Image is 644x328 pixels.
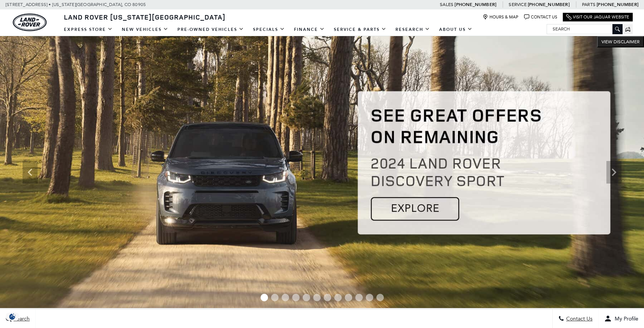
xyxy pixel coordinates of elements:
[313,294,321,301] span: Go to slide 6
[334,294,342,301] span: Go to slide 8
[582,2,596,7] span: Parts
[509,2,526,7] span: Service
[612,316,638,322] span: My Profile
[566,14,629,20] a: Visit Our Jaguar Website
[249,23,289,36] a: Specials
[599,309,644,328] button: Open user profile menu
[329,23,391,36] a: Service & Parts
[303,294,310,301] span: Go to slide 5
[6,2,146,7] a: [STREET_ADDRESS] • [US_STATE][GEOGRAPHIC_DATA], CO 80905
[376,294,384,301] span: Go to slide 12
[435,23,477,36] a: About Us
[4,313,21,320] section: Click to Open Cookie Consent Modal
[366,294,373,301] span: Go to slide 11
[391,23,435,36] a: Research
[59,12,230,21] a: Land Rover [US_STATE][GEOGRAPHIC_DATA]
[483,14,518,20] a: Hours & Map
[606,161,621,184] div: Next
[524,14,557,20] a: Contact Us
[289,23,329,36] a: Finance
[564,316,592,322] span: Contact Us
[4,313,21,320] img: Opt-Out Icon
[282,294,289,301] span: Go to slide 3
[64,12,226,21] span: Land Rover [US_STATE][GEOGRAPHIC_DATA]
[324,294,331,301] span: Go to slide 7
[117,23,173,36] a: New Vehicles
[440,2,453,7] span: Sales
[547,24,622,33] input: Search
[59,23,477,36] nav: Main Navigation
[271,294,279,301] span: Go to slide 2
[59,23,117,36] a: EXPRESS STORE
[455,2,496,8] a: [PHONE_NUMBER]
[23,161,38,184] div: Previous
[528,2,570,8] a: [PHONE_NUMBER]
[13,14,47,31] img: Land Rover
[602,39,639,45] span: VIEW DISCLAIMER
[292,294,300,301] span: Go to slide 4
[345,294,352,301] span: Go to slide 9
[13,14,47,31] a: land-rover
[355,294,363,301] span: Go to slide 10
[597,2,638,8] a: [PHONE_NUMBER]
[597,36,644,47] button: VIEW DISCLAIMER
[261,294,268,301] span: Go to slide 1
[173,23,249,36] a: Pre-Owned Vehicles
